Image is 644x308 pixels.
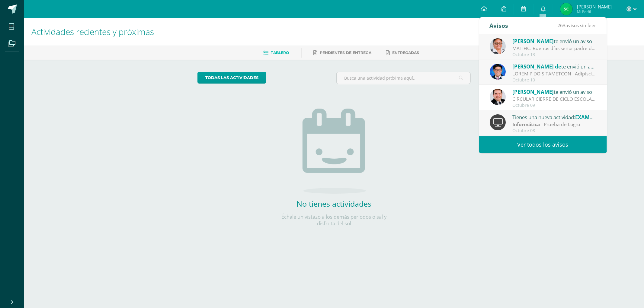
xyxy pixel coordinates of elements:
[31,26,154,37] span: Actividades recientes y próximas
[490,89,506,105] img: 57933e79c0f622885edf5cfea874362b.png
[337,72,470,84] input: Busca una actividad próxima aquí...
[490,38,506,54] img: b2d09430fc7ffc43e57bc266f3190728.png
[512,103,596,108] div: Octubre 09
[512,70,596,77] div: MENSAJE DE VACACIONES : Estimados padres de familia: Reciban un cordial saludo. Deseo expresarles...
[392,50,419,55] span: Entregadas
[512,37,596,45] div: te envió un aviso
[512,113,596,121] div: Tienes una nueva actividad:
[314,48,372,58] a: Pendientes de entrega
[512,78,596,83] div: Octubre 10
[577,9,612,14] span: Mi Perfil
[577,4,612,10] span: [PERSON_NAME]
[197,72,266,84] a: todas las Actividades
[512,121,540,128] strong: Informática
[512,63,561,70] span: [PERSON_NAME] de
[512,88,554,95] span: [PERSON_NAME]
[512,52,596,57] div: Octubre 13
[479,136,607,153] a: Ver todos los avisos
[512,88,596,96] div: te envió un aviso
[512,38,554,45] span: [PERSON_NAME]
[274,198,395,209] h2: No tienes actividades
[512,96,596,103] div: CIRCULAR CIERRE DE CICLO ESCOLAR 2025: Buenas tardes estimados Padres y Madres de familia: Es un ...
[512,45,596,52] div: MATIFIC: Buenos días señor padre de familia: Comparto una información importante con respecto a l...
[271,50,289,55] span: Tablero
[386,48,419,58] a: Entregadas
[560,3,572,15] img: 28b1d3a3c1cc51d55b9097b18a50bf77.png
[512,62,596,70] div: te envió un aviso
[558,22,566,29] span: 263
[558,22,596,29] span: avisos sin leer
[274,214,395,227] p: Échale un vistazo a los demás períodos o sal y disfruta del sol
[264,48,289,58] a: Tablero
[512,128,596,133] div: Octubre 08
[303,109,366,194] img: no_activities.png
[320,50,372,55] span: Pendientes de entrega
[512,121,596,128] div: | Prueba de Logro
[490,64,506,80] img: 038ac9c5e6207f3bea702a86cda391b3.png
[490,17,508,34] div: Avisos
